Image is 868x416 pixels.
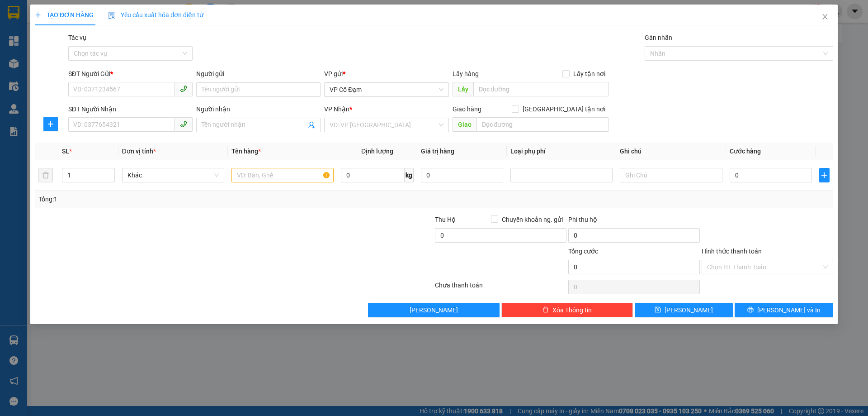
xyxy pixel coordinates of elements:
[122,148,156,155] span: Đơn vị tính
[196,69,321,79] div: Người gửi
[757,305,821,315] span: [PERSON_NAME] và In
[35,11,94,19] span: TẠO ĐƠN HÀNG
[498,215,566,225] span: Chuyển khoản ng. gửi
[368,303,500,317] button: [PERSON_NAME]
[325,69,449,79] div: VP gửi
[812,5,838,30] button: Close
[410,305,458,315] span: [PERSON_NAME]
[819,168,829,182] button: plus
[68,69,193,79] div: SĐT Người Gửi
[476,117,609,132] input: Dọc đường
[502,303,633,317] button: deleteXóa Thông tin
[665,305,713,315] span: [PERSON_NAME]
[617,143,726,160] th: Ghi chú
[655,306,661,314] span: save
[43,117,58,131] button: plus
[645,34,672,41] label: Gán nhãn
[473,82,609,96] input: Dọc đường
[361,148,393,155] span: Định lượng
[730,148,761,155] span: Cước hàng
[108,12,115,19] img: icon
[570,69,609,79] span: Lấy tận nơi
[519,104,609,114] span: [GEOGRAPHIC_DATA] tận nơi
[62,148,70,155] span: SL
[820,172,829,179] span: plus
[196,104,321,114] div: Người nhận
[453,70,479,77] span: Lấy hàng
[507,143,616,160] th: Loại phụ phí
[127,168,219,182] span: Khác
[68,104,193,114] div: SĐT Người Nhận
[568,215,700,228] div: Phí thu hộ
[180,120,187,128] span: phone
[542,306,549,314] span: delete
[620,168,722,182] input: Ghi Chú
[735,303,833,317] button: printer[PERSON_NAME] và In
[308,121,316,129] span: user-add
[35,12,41,18] span: plus
[702,248,762,255] label: Hình thức thanh toán
[552,305,592,315] span: Xóa Thông tin
[108,11,203,19] span: Yêu cầu xuất hóa đơn điện tử
[568,248,598,255] span: Tổng cước
[421,168,503,182] input: 0
[180,85,187,92] span: phone
[635,303,733,317] button: save[PERSON_NAME]
[68,34,86,41] label: Tác vụ
[38,168,53,182] button: delete
[453,82,473,96] span: Lấy
[44,120,57,128] span: plus
[453,117,476,132] span: Giao
[325,105,350,113] span: VP Nhận
[330,83,443,96] span: VP Cổ Đạm
[434,280,567,296] div: Chưa thanh toán
[821,13,829,20] span: close
[435,216,456,223] span: Thu Hộ
[421,148,454,155] span: Giá trị hàng
[453,105,481,113] span: Giao hàng
[231,168,334,182] input: VD: Bàn, Ghế
[405,168,414,182] span: kg
[38,194,335,204] div: Tổng: 1
[747,306,754,314] span: printer
[231,148,261,155] span: Tên hàng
